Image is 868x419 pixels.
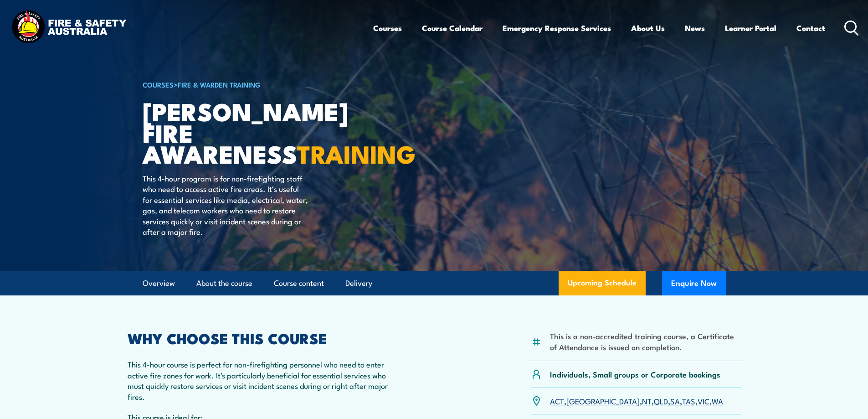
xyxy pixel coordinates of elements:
[654,395,668,406] a: QLD
[128,331,394,344] h2: WHY CHOOSE THIS COURSE
[373,16,402,40] a: Courses
[178,79,261,89] a: Fire & Warden Training
[297,134,416,172] strong: TRAINING
[566,395,640,406] a: [GEOGRAPHIC_DATA]
[128,359,394,402] p: This 4-hour course is perfect for non-firefighting personnel who need to enter active fire zones ...
[503,16,611,40] a: Emergency Response Services
[550,395,564,406] a: ACT
[698,395,709,406] a: VIC
[631,16,665,40] a: About Us
[143,79,174,89] a: COURSES
[712,395,723,406] a: WA
[143,173,309,237] p: This 4-hour program is for non-firefighting staff who need to access active fire areas. It’s usef...
[796,16,825,40] a: Contact
[682,395,695,406] a: TAS
[143,79,368,90] h6: >
[670,395,680,406] a: SA
[143,271,175,295] a: Overview
[550,396,723,406] p: , , , , , , ,
[422,16,483,40] a: Course Calendar
[196,271,252,295] a: About the course
[642,395,652,406] a: NT
[662,271,726,295] button: Enquire Now
[345,271,372,295] a: Delivery
[725,16,776,40] a: Learner Portal
[559,271,646,295] a: Upcoming Schedule
[550,331,741,352] li: This is a non-accredited training course, a Certificate of Attendance is issued on completion.
[274,271,324,295] a: Course content
[550,369,720,379] p: Individuals, Small groups or Corporate bookings
[685,16,705,40] a: News
[143,100,368,164] h1: [PERSON_NAME] Fire Awareness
